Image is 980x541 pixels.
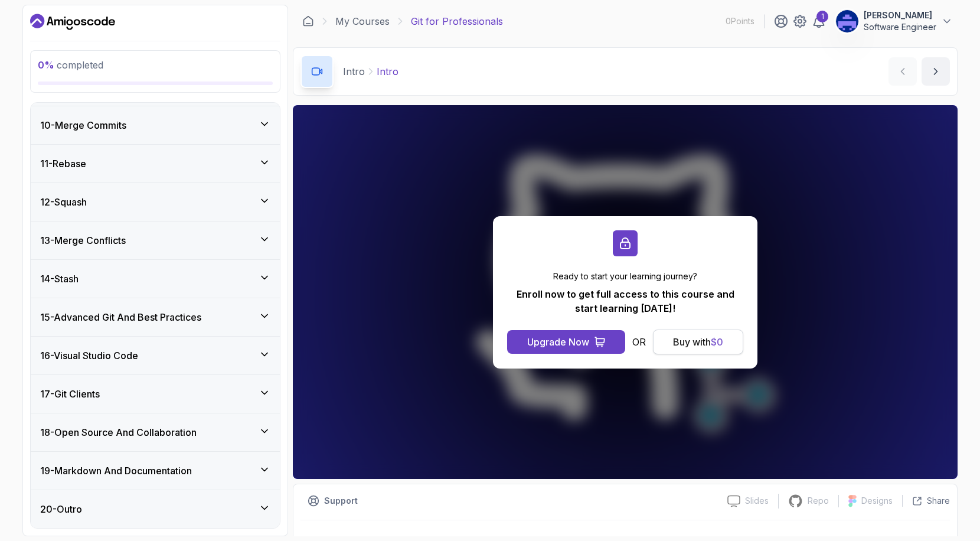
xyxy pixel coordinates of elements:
[927,495,950,507] p: Share
[31,452,280,490] button: 19-Markdown And Documentation
[812,14,826,28] a: 1
[40,157,86,171] h3: 11 - Rebase
[835,9,953,33] button: user profile image[PERSON_NAME]Software Engineer
[31,375,280,413] button: 17-Git Clients
[31,260,280,298] button: 14-Stash
[40,387,100,401] h3: 17 - Git Clients
[38,59,103,71] span: completed
[31,106,280,144] button: 10-Merge Commits
[808,495,829,507] p: Repo
[343,64,365,79] p: Intro
[507,330,625,354] button: Upgrade Now
[836,10,858,32] img: user profile image
[864,21,936,33] p: Software Engineer
[653,330,743,354] button: Buy with$0
[302,15,314,27] a: Dashboard
[40,272,79,286] h3: 14 - Stash
[40,310,201,324] h3: 15 - Advanced Git And Best Practices
[31,221,280,259] button: 13-Merge Conflicts
[922,57,950,86] button: next content
[31,298,280,336] button: 15-Advanced Git And Best Practices
[31,337,280,374] button: 16-Visual Studio Code
[864,9,936,21] p: [PERSON_NAME]
[888,57,917,86] button: previous content
[300,491,365,510] button: Support button
[40,348,138,363] h3: 16 - Visual Studio Code
[324,495,358,507] p: Support
[673,335,723,349] div: Buy with
[632,335,646,349] p: OR
[40,233,126,247] h3: 13 - Merge Conflicts
[377,64,398,79] p: Intro
[40,502,82,516] h3: 20 - Outro
[38,59,54,71] span: 0 %
[30,12,115,31] a: Dashboard
[31,183,280,221] button: 12-Squash
[902,495,950,507] button: Share
[40,464,192,478] h3: 19 - Markdown And Documentation
[40,118,126,132] h3: 10 - Merge Commits
[711,336,723,348] span: $ 0
[507,287,743,315] p: Enroll now to get full access to this course and start learning [DATE]!
[527,335,589,349] div: Upgrade Now
[861,495,893,507] p: Designs
[31,145,280,182] button: 11-Rebase
[726,15,754,27] p: 0 Points
[745,495,769,507] p: Slides
[335,14,390,28] a: My Courses
[31,490,280,528] button: 20-Outro
[40,195,87,209] h3: 12 - Squash
[507,270,743,282] p: Ready to start your learning journey?
[816,11,828,22] div: 1
[31,413,280,451] button: 18-Open Source And Collaboration
[40,425,197,439] h3: 18 - Open Source And Collaboration
[411,14,503,28] p: Git for Professionals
